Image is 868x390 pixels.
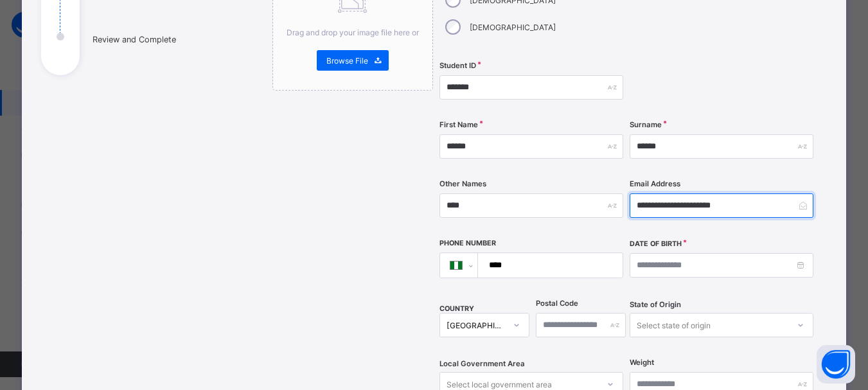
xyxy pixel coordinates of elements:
[630,179,680,188] label: Email Address
[470,22,556,32] label: [DEMOGRAPHIC_DATA]
[439,359,525,368] span: Local Government Area
[817,345,855,384] button: Open asap
[439,179,486,188] label: Other Names
[447,321,506,330] div: [GEOGRAPHIC_DATA]
[326,56,368,66] span: Browse File
[630,240,682,248] label: Date of Birth
[630,300,681,309] span: State of Origin
[637,313,711,337] div: Select state of origin
[287,28,419,37] span: Drag and drop your image file here or
[439,61,476,70] label: Student ID
[439,120,478,129] label: First Name
[536,299,578,308] label: Postal Code
[439,305,474,313] span: COUNTRY
[439,239,496,247] label: Phone Number
[630,358,654,367] label: Weight
[630,120,662,129] label: Surname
